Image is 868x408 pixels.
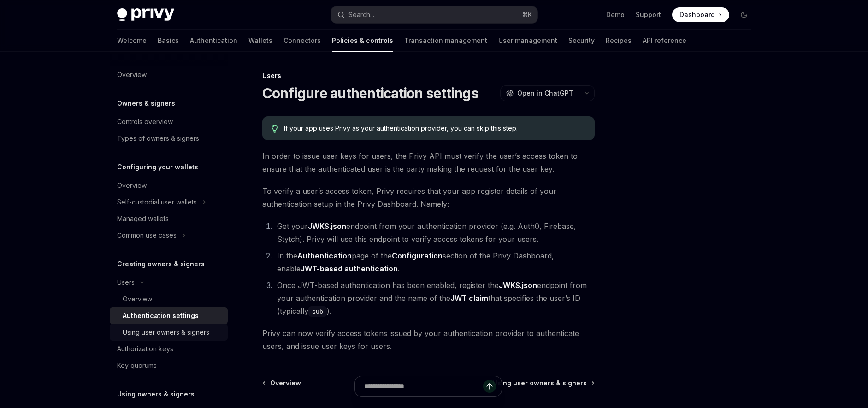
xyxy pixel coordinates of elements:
a: API reference [643,30,686,52]
div: Controls overview [117,116,173,127]
div: Search... [348,9,374,20]
div: Managed wallets [117,213,169,224]
a: User management [498,30,557,52]
h5: Owners & signers [117,98,175,109]
h5: Using owners & signers [117,389,195,400]
strong: JWKS.json [308,222,346,231]
span: Open in ChatGPT [517,89,573,98]
a: Authentication settings [110,307,228,324]
a: Connectors [283,30,321,52]
div: Authorization keys [117,343,173,354]
div: Overview [123,294,152,305]
strong: Authentication [297,251,352,260]
button: Toggle dark mode [737,7,751,22]
h5: Configuring your wallets [117,162,198,173]
a: Overview [110,291,228,307]
div: Overview [117,180,147,191]
span: ⌘ K [522,11,532,18]
a: Policies & controls [332,30,393,52]
svg: Tip [272,125,278,133]
a: Support [636,10,661,19]
span: Privy can now verify access tokens issued by your authentication provider to authenticate users, ... [262,327,595,353]
div: Types of owners & signers [117,133,199,144]
li: In the page of the section of the Privy Dashboard, enable . [274,249,595,275]
strong: JWT-based authentication [301,264,398,273]
a: Overview [110,66,228,83]
strong: JWKS.json [499,281,537,290]
span: In order to issue user keys for users, the Privy API must verify the user’s access token to ensur... [262,150,595,175]
div: Users [262,71,595,80]
div: If your app uses Privy as your authentication provider, you can skip this step. [284,124,585,133]
div: Authentication settings [123,310,199,321]
a: Dashboard [672,7,729,22]
a: Authentication [190,30,237,52]
strong: JWT claim [450,294,488,303]
a: Welcome [117,30,147,52]
a: Key quorums [110,357,228,374]
div: Key quorums [117,360,157,371]
div: Using user owners & signers [123,327,209,338]
span: Dashboard [679,10,715,19]
button: Open in ChatGPT [500,85,579,101]
div: Overview [117,69,147,80]
a: Basics [158,30,179,52]
div: Self-custodial user wallets [117,197,197,208]
a: Controls overview [110,114,228,130]
button: Send message [483,380,496,393]
h5: Creating owners & signers [117,258,205,270]
a: Authorization keys [110,341,228,357]
code: sub [308,306,327,317]
a: Recipes [606,30,632,52]
a: Using user owners & signers [110,324,228,341]
span: To verify a user’s access token, Privy requires that your app register details of your authentica... [262,185,595,210]
a: Managed wallets [110,210,228,227]
h1: Configure authentication settings [262,85,478,102]
strong: Configuration [392,251,443,260]
div: Common use cases [117,230,177,241]
a: Security [568,30,595,52]
a: Types of owners & signers [110,130,228,147]
a: Overview [110,177,228,194]
button: Search...⌘K [331,6,537,23]
a: Wallets [248,30,272,52]
a: Transaction management [404,30,487,52]
li: Once JWT-based authentication has been enabled, register the endpoint from your authentication pr... [274,279,595,318]
li: Get your endpoint from your authentication provider (e.g. Auth0, Firebase, Stytch). Privy will us... [274,220,595,246]
a: Demo [606,10,625,19]
div: Users [117,277,135,288]
img: dark logo [117,8,174,21]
